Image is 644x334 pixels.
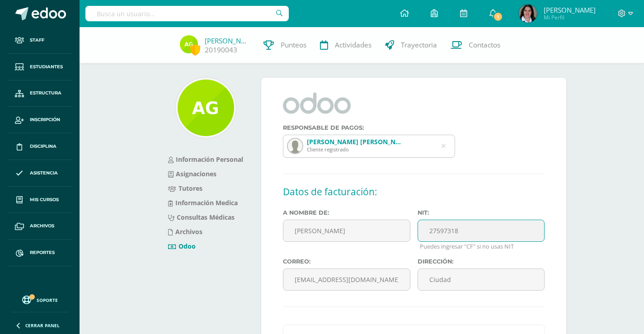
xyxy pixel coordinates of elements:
span: 1 [493,12,503,22]
span: Contactos [469,40,500,50]
span: Soporte [37,297,58,303]
input: Busca un usuario... [85,6,289,21]
a: [PERSON_NAME] [205,36,250,45]
a: Asignaciones [168,169,216,178]
a: Odoo [168,242,196,250]
img: odoo-logo-new.png [283,92,351,114]
input: Busca al cliente acá [283,135,455,157]
a: Staff [7,27,72,54]
a: Mis cursos [7,187,72,213]
img: default-avatar.png [288,139,302,153]
div: Cliente registrado [307,146,402,153]
div: [PERSON_NAME] [PERSON_NAME] [307,137,402,146]
a: Estudiantes [7,54,72,80]
a: Contactos [444,27,507,63]
input: ie. Juan López [283,220,410,242]
p: Puedes ingresar "CF" si no usas NIT [418,242,545,251]
span: Mis cursos [30,196,59,203]
span: [PERSON_NAME] [544,5,596,14]
a: Inscripción [7,107,72,133]
a: Archivos [7,213,72,240]
span: Inscripción [30,116,60,123]
a: Consultas Médicas [168,213,235,221]
span: Mi Perfil [544,14,596,21]
a: 20190043 [205,45,237,55]
span: Estudiantes [30,63,63,71]
span: Reportes [30,249,55,256]
label: Correo: [283,258,410,265]
span: Archivos [30,222,54,230]
span: Actividades [335,40,371,50]
a: Asistencia [7,160,72,187]
img: 0eee743ae47038a8b177e34c7a837797.png [180,35,198,53]
input: NIT [418,220,545,242]
span: Punteos [281,40,306,50]
span: Trayectoria [401,40,437,50]
span: Disciplina [30,143,56,150]
span: Staff [30,37,44,44]
input: ie. correo@email.com [283,268,410,291]
label: Nit: [418,209,545,216]
a: Disciplina [7,133,72,160]
h2: Datos de facturación: [283,183,545,201]
a: Tutores [168,184,202,193]
span: Estructura [30,89,61,97]
a: Información Medica [168,198,238,207]
a: Estructura [7,80,72,107]
a: Trayectoria [378,27,444,63]
a: Información Personal [168,155,243,164]
a: Actividades [313,27,378,63]
img: dbaff9155df2cbddabe12780bec20cac.png [519,5,537,23]
label: A nombre de: [283,209,410,216]
span: Cerrar panel [25,322,60,329]
img: 8a5c9408b924cda4508ad94d895532f3.png [178,80,234,136]
a: Archivos [168,227,202,236]
label: Dirección: [418,258,545,265]
label: Responsable de pagos: [283,124,455,131]
a: Reportes [7,240,72,266]
input: ie. Ciudad [418,268,545,291]
a: Soporte [11,293,69,306]
a: Punteos [257,27,313,63]
span: Asistencia [30,169,58,177]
